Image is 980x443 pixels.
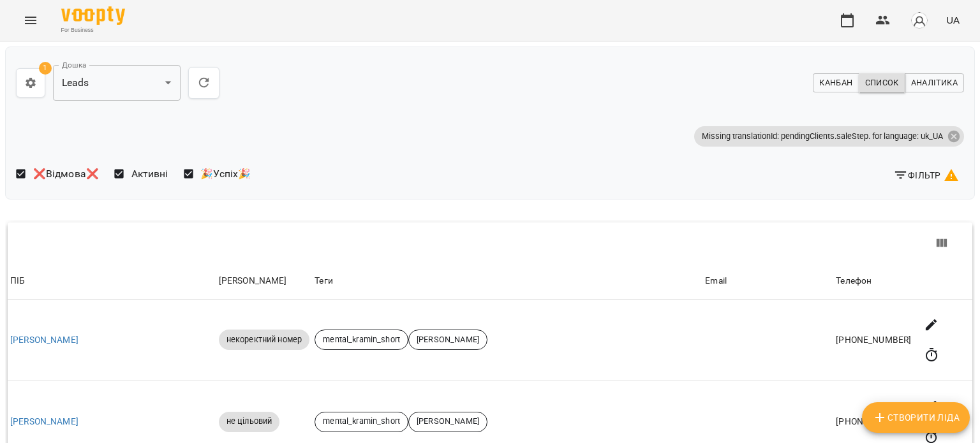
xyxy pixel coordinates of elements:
[694,126,964,147] div: Missing translationId: pendingClients.saleStep. for language: uk_UA
[910,11,928,29] img: avatar_s.png
[10,273,214,289] div: ПІБ
[219,334,310,345] span: некоректний номер
[836,273,911,289] div: Телефон
[8,222,972,263] div: Table Toolbar
[694,131,951,142] span: Missing translationId: pendingClients.saleStep. for language: uk_UA
[39,62,52,75] span: 1
[893,168,959,183] span: Фільтр
[409,416,487,427] span: [PERSON_NAME]
[862,402,970,433] button: Створити Ліда
[219,330,310,350] div: некоректний номер
[15,5,46,36] button: Menu
[61,6,125,25] img: Voopty Logo
[61,26,125,34] span: For Business
[941,8,965,32] button: UA
[813,73,859,92] button: Канбан
[911,76,958,90] span: Аналітика
[926,228,957,259] button: View Columns
[200,166,251,182] span: 🎉Успіх🎉
[819,76,852,90] span: Канбан
[409,334,487,345] span: [PERSON_NAME]
[833,300,914,381] td: [PHONE_NUMBER]
[905,73,964,92] button: Аналітика
[315,416,408,427] span: mental_kramin_short
[219,412,280,432] div: не цільовий
[315,273,700,289] div: Теги
[131,166,168,182] span: Активні
[705,273,831,289] div: Email
[865,76,899,90] span: Список
[946,13,960,27] span: UA
[53,65,181,101] div: Leads
[888,164,964,187] button: Фільтр
[315,334,408,345] span: mental_kramin_short
[10,335,78,345] a: [PERSON_NAME]
[219,273,310,289] div: [PERSON_NAME]
[10,416,78,426] a: [PERSON_NAME]
[872,410,960,425] span: Створити Ліда
[33,166,99,182] span: ❌Відмова❌
[219,416,280,427] span: не цільовий
[859,73,905,92] button: Список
